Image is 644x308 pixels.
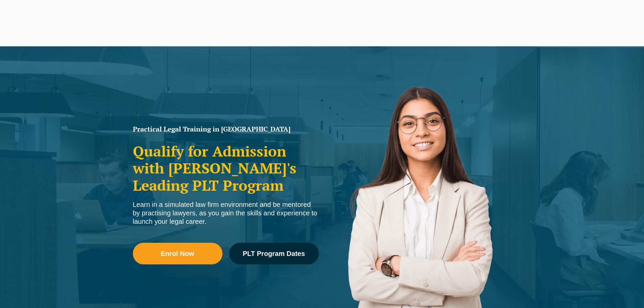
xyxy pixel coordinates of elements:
[133,126,319,133] h1: Practical Legal Training in [GEOGRAPHIC_DATA]
[161,250,194,257] span: Enrol Now
[133,200,319,226] div: Learn in a simulated law firm environment and be mentored by practising lawyers, as you gain the ...
[243,250,305,257] span: PLT Program Dates
[133,143,319,194] h2: Qualify for Admission with [PERSON_NAME]'s Leading PLT Program
[133,243,222,264] a: Enrol Now
[229,243,319,264] a: PLT Program Dates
